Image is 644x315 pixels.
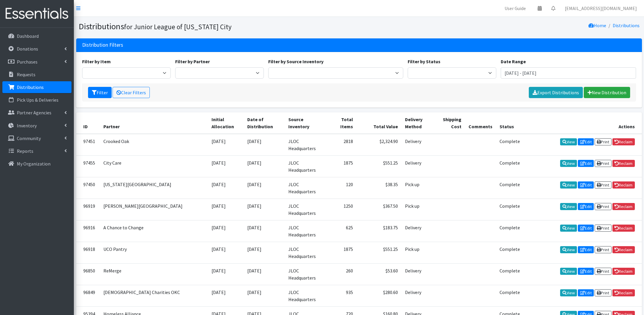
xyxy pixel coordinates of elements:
a: Reclaim [612,160,635,167]
label: Filter by Source Inventory [268,58,323,65]
a: Edit [578,138,594,145]
a: Dashboard [2,30,71,42]
a: Reclaim [612,203,635,210]
p: Dashboard [17,33,39,39]
a: User Guide [500,2,531,14]
th: Date of Distribution [244,112,284,134]
td: [DATE] [244,242,284,263]
td: [DATE] [208,155,244,177]
a: Print [595,181,612,189]
a: Reclaim [612,246,635,253]
td: Delivery [401,155,434,177]
th: Shipping Cost [434,112,465,134]
a: Edit [578,289,594,296]
th: Total Value [357,112,401,134]
a: Print [595,246,612,253]
td: [US_STATE][GEOGRAPHIC_DATA] [100,177,208,199]
td: [DATE] [208,134,244,156]
a: My Organization [2,158,71,170]
p: Community [17,135,41,141]
td: Pick up [401,177,434,199]
th: Partner [100,112,208,134]
td: Pick up [401,242,434,263]
a: Edit [578,181,594,189]
td: JLOC Headquarters [285,242,325,263]
td: City Care [100,155,208,177]
td: [DATE] [244,134,284,156]
th: Initial Allocation [208,112,244,134]
td: [DATE] [244,199,284,220]
a: Edit [578,160,594,167]
td: JLOC Headquarters [285,134,325,156]
td: Complete [496,242,523,263]
td: [DATE] [244,177,284,199]
a: Edit [578,225,594,232]
label: Filter by Status [408,58,440,65]
td: UCO Pantry [100,242,208,263]
a: Export Distributions [529,87,583,98]
img: HumanEssentials [2,4,71,24]
td: 1875 [325,242,357,263]
td: JLOC Headquarters [285,220,325,242]
td: 96849 [76,285,100,306]
a: Pick Ups & Deliveries [2,94,71,106]
td: JLOC Headquarters [285,155,325,177]
td: Pick up [401,199,434,220]
th: Delivery Method [401,112,434,134]
a: Print [595,138,612,145]
a: Print [595,203,612,210]
h1: Distributions [79,21,357,32]
a: Edit [578,246,594,253]
a: Reclaim [612,138,635,145]
td: A Chance to Change [100,220,208,242]
td: [DATE] [244,285,284,306]
td: [DATE] [208,285,244,306]
a: Print [595,160,612,167]
label: Filter by Item [82,58,111,65]
td: JLOC Headquarters [285,285,325,306]
td: [DATE] [208,199,244,220]
td: $183.75 [357,220,401,242]
td: JLOC Headquarters [285,177,325,199]
td: 2818 [325,134,357,156]
a: Reclaim [612,289,635,296]
th: Source Inventory [285,112,325,134]
th: Total Items [325,112,357,134]
th: Status [496,112,523,134]
td: [DATE] [208,242,244,263]
td: [DATE] [244,263,284,285]
a: Reclaim [612,181,635,189]
a: Donations [2,43,71,55]
td: Delivery [401,263,434,285]
a: View [560,138,577,145]
td: $551.25 [357,155,401,177]
a: Reclaim [612,225,635,232]
a: Print [595,268,612,275]
a: Partner Agencies [2,107,71,118]
td: [DATE] [208,220,244,242]
td: $367.50 [357,199,401,220]
p: Donations [17,46,38,52]
button: Filter [88,87,112,98]
a: View [560,268,577,275]
td: Complete [496,199,523,220]
td: Complete [496,177,523,199]
td: 935 [325,285,357,306]
p: Pick Ups & Deliveries [17,97,58,103]
a: [EMAIL_ADDRESS][DOMAIN_NAME] [560,2,642,14]
p: Requests [17,72,35,77]
label: Filter by Partner [175,58,210,65]
th: Actions [524,112,642,134]
td: Delivery [401,285,434,306]
td: 625 [325,220,357,242]
a: Inventory [2,120,71,131]
td: 260 [325,263,357,285]
a: Print [595,225,612,232]
td: 96919 [76,199,100,220]
td: $53.60 [357,263,401,285]
td: Delivery [401,220,434,242]
td: ReMerge [100,263,208,285]
a: Edit [578,203,594,210]
a: Reclaim [612,268,635,275]
th: ID [76,112,100,134]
